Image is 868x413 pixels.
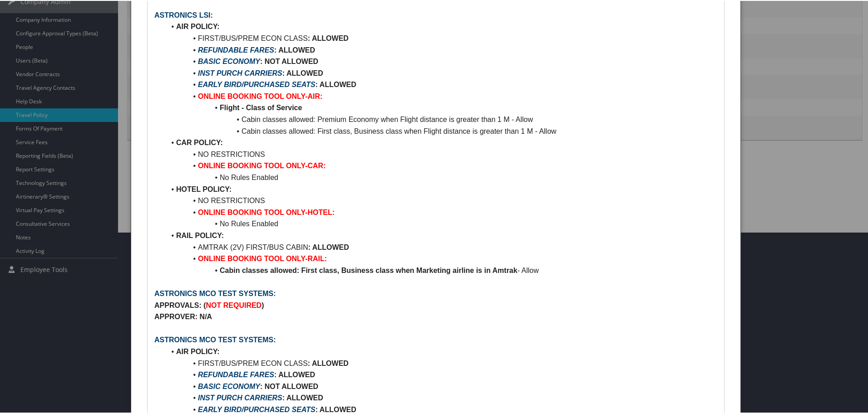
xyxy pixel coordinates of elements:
[198,68,282,76] em: INST PURCH CARRIERS
[198,80,316,87] em: EARLY BIRD/PURCHASED SEATS
[154,335,276,343] strong: ASTRONICS MCO TEST SYSTEMS:
[165,32,717,44] li: FIRST/BUS/PREM ECON CLASS
[198,370,274,378] em: REFUNDABLE FARES
[308,359,349,366] strong: : ALLOWED
[274,45,315,53] strong: : ALLOWED
[154,10,213,18] strong: ASTRONICS LSI:
[282,68,323,76] strong: : ALLOWED
[176,138,223,146] strong: CAR POLICY:
[220,266,518,273] strong: Cabin classes allowed: First class, Business class when Marketing airline is in Amtrak
[198,382,260,389] em: BASIC ECONOMY
[165,125,717,136] li: Cabin classes allowed: First class, Business class when Flight distance is greater than 1 M - Allow
[198,161,326,169] strong: ONLINE BOOKING TOOL ONLY-CAR:
[176,231,224,238] strong: RAIL POLICY:
[154,301,206,308] strong: APPROVALS: (
[165,217,717,229] li: No Rules Enabled
[220,103,302,111] strong: Flight - Class of Service
[198,208,335,215] strong: ONLINE BOOKING TOOL ONLY-HOTEL:
[198,254,327,262] strong: ONLINE BOOKING TOOL ONLY-RAIL:
[316,405,356,413] strong: : ALLOWED
[260,382,318,389] strong: : NOT ALLOWED
[165,171,717,183] li: No Rules Enabled
[260,57,318,64] strong: : NOT ALLOWED
[308,34,349,41] strong: : ALLOWED
[198,45,274,53] em: REFUNDABLE FARES
[165,148,717,160] li: NO RESTRICTIONS
[261,301,264,308] strong: )
[176,185,232,192] strong: HOTEL POLICY:
[154,312,212,320] strong: APPROVER: N/A
[198,57,260,64] em: BASIC ECONOMY
[165,194,717,206] li: NO RESTRICTIONS
[165,241,717,253] li: AMTRAK (2V) FIRST/BUS CABIN
[154,289,276,296] strong: ASTRONICS MCO TEST SYSTEMS:
[198,393,282,401] em: INST PURCH CARRIERS
[198,405,316,413] em: EARLY BIRD/PURCHASED SEATS
[198,92,322,99] strong: ONLINE BOOKING TOOL ONLY-AIR:
[274,370,315,378] strong: : ALLOWED
[165,264,717,276] li: - Allow
[176,22,220,29] strong: AIR POLICY:
[282,393,323,401] strong: : ALLOWED
[316,80,356,87] strong: : ALLOWED
[165,113,717,125] li: Cabin classes allowed: Premium Economy when Flight distance is greater than 1 M - Allow
[165,357,717,369] li: FIRST/BUS/PREM ECON CLASS
[176,347,220,355] strong: AIR POLICY:
[206,301,261,308] strong: NOT REQUIRED
[308,243,349,250] strong: : ALLOWED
